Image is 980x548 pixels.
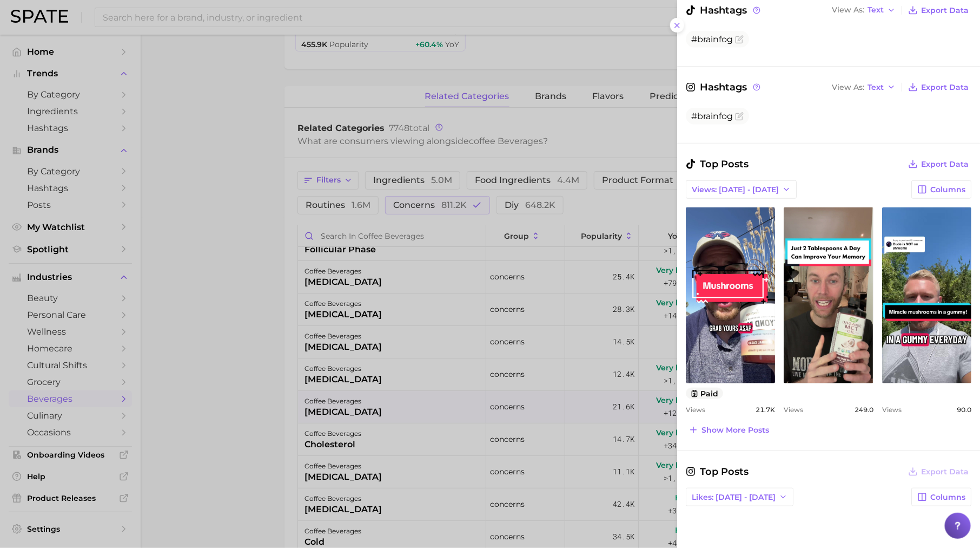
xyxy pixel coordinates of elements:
[686,80,762,95] span: Hashtags
[930,185,965,194] span: Columns
[686,388,723,399] button: paid
[784,406,803,414] span: Views
[686,3,762,18] span: Hashtags
[921,83,969,92] span: Export Data
[756,406,775,414] span: 21.7k
[692,493,776,502] span: Likes: [DATE] - [DATE]
[930,493,965,502] span: Columns
[911,180,971,199] button: Columns
[686,422,772,438] button: Show more posts
[686,406,705,414] span: Views
[735,112,744,121] button: Flag as miscategorized or irrelevant
[735,35,744,44] button: Flag as miscategorized or irrelevant
[829,3,898,17] button: View AsText
[921,6,969,15] span: Export Data
[686,488,793,506] button: Likes: [DATE] - [DATE]
[691,34,733,44] span: #brainfog
[905,80,971,95] button: Export Data
[832,7,864,13] span: View As
[905,464,971,479] button: Export Data
[832,84,864,90] span: View As
[692,185,779,194] span: Views: [DATE] - [DATE]
[905,3,971,18] button: Export Data
[686,464,749,479] span: Top Posts
[686,156,749,172] span: Top Posts
[957,406,971,414] span: 90.0
[868,7,884,13] span: Text
[921,160,969,169] span: Export Data
[882,406,902,414] span: Views
[921,467,969,477] span: Export Data
[829,80,898,94] button: View AsText
[905,156,971,172] button: Export Data
[911,488,971,506] button: Columns
[701,426,769,435] span: Show more posts
[868,84,884,90] span: Text
[855,406,873,414] span: 249.0
[686,180,797,199] button: Views: [DATE] - [DATE]
[691,111,733,121] span: #brainfog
